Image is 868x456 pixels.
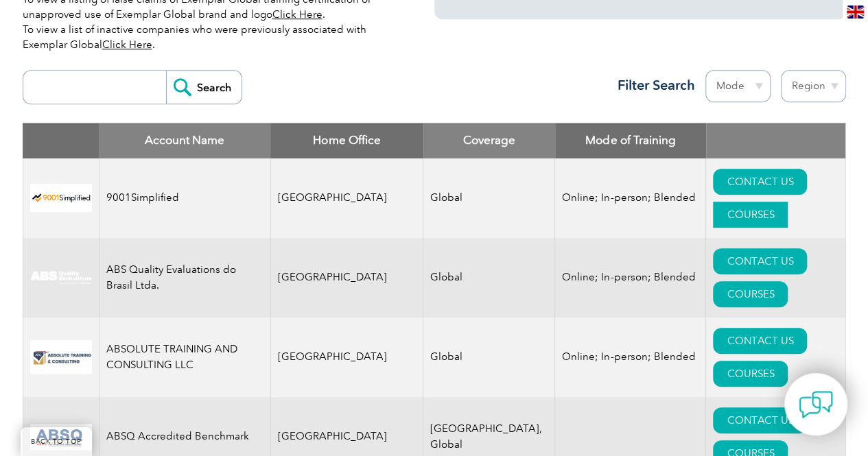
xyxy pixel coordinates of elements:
[270,238,423,317] td: [GEOGRAPHIC_DATA]
[423,123,555,158] th: Coverage: activate to sort column ascending
[99,123,270,158] th: Account Name: activate to sort column descending
[713,407,807,433] a: CONTACT US
[270,158,423,238] td: [GEOGRAPHIC_DATA]
[166,71,242,104] input: Search
[30,424,92,450] img: cc24547b-a6e0-e911-a812-000d3a795b83-logo.png
[847,5,864,19] img: en
[713,281,788,307] a: COURSES
[30,184,92,212] img: 37c9c059-616f-eb11-a812-002248153038-logo.png
[555,123,706,158] th: Mode of Training: activate to sort column ascending
[555,317,706,397] td: Online; In-person; Blended
[272,8,322,21] a: Click Here
[555,238,706,317] td: Online; In-person; Blended
[713,248,807,274] a: CONTACT US
[555,158,706,238] td: Online; In-person; Blended
[99,158,270,238] td: 9001Simplified
[713,328,807,354] a: CONTACT US
[713,169,807,195] a: CONTACT US
[99,238,270,317] td: ABS Quality Evaluations do Brasil Ltda.
[609,77,695,94] h3: Filter Search
[30,270,92,285] img: c92924ac-d9bc-ea11-a814-000d3a79823d-logo.jpg
[713,361,788,387] a: COURSES
[270,317,423,397] td: [GEOGRAPHIC_DATA]
[423,317,555,397] td: Global
[21,427,92,456] a: BACK TO TOP
[799,387,833,422] img: contact-chat.png
[102,38,152,51] a: Click Here
[423,238,555,317] td: Global
[99,317,270,397] td: ABSOLUTE TRAINING AND CONSULTING LLC
[423,158,555,238] td: Global
[30,340,92,374] img: 16e092f6-eadd-ed11-a7c6-00224814fd52-logo.png
[270,123,423,158] th: Home Office: activate to sort column ascending
[706,123,845,158] th: : activate to sort column ascending
[713,202,788,228] a: COURSES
